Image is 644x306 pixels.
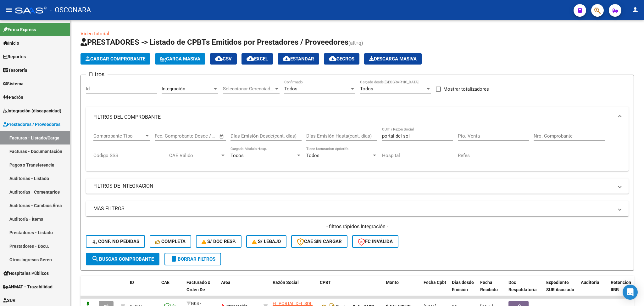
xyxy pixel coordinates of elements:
div: FILTROS DEL COMPROBANTE [86,127,629,171]
span: Sistema [3,80,24,87]
app-download-masive: Descarga masiva de comprobantes (adjuntos) [364,53,422,65]
span: Descarga Masiva [369,56,417,62]
button: CSV [210,53,237,65]
span: Seleccionar Gerenciador [223,86,274,92]
span: S/ legajo [252,239,281,244]
datatable-header-cell: Días desde Emisión [449,276,478,303]
span: Todos [360,86,373,92]
datatable-header-cell: Monto [383,276,421,303]
span: Auditoria [581,280,599,285]
span: Fecha Recibido [480,280,498,292]
button: FC Inválida [352,235,398,248]
span: Tesorería [3,67,27,74]
mat-panel-title: MAS FILTROS [93,205,613,212]
button: EXCEL [241,53,273,65]
datatable-header-cell: CAE [159,276,184,303]
datatable-header-cell: Fecha Recibido [478,276,506,303]
span: Retencion IIBB [611,280,631,292]
span: Estandar [283,56,314,62]
span: Padrón [3,94,23,101]
span: Integración [162,86,185,92]
span: Borrar Filtros [170,256,215,262]
span: Días desde Emisión [452,280,474,292]
button: S/ legajo [246,235,286,248]
mat-panel-title: FILTROS DE INTEGRACION [93,183,613,190]
mat-expansion-panel-header: MAS FILTROS [86,201,629,216]
span: (alt+q) [348,40,363,46]
span: Prestadores / Proveedores [3,121,60,128]
button: S/ Doc Resp. [196,235,242,248]
span: Facturado x Orden De [186,280,210,292]
span: Firma Express [3,26,36,33]
button: Completa [150,235,191,248]
span: EXCEL [247,56,268,62]
span: Completa [155,239,186,244]
span: ID [130,280,134,285]
span: Hospitales Públicos [3,270,49,277]
mat-icon: cloud_download [329,55,336,62]
datatable-header-cell: Fecha Cpbt [421,276,449,303]
datatable-header-cell: CPBT [317,276,383,303]
mat-icon: cloud_download [283,55,290,62]
span: CSV [215,56,232,62]
button: Open calendar [218,133,225,140]
span: FC Inválida [358,239,393,244]
span: Todos [306,153,319,158]
mat-icon: cloud_download [247,55,254,62]
mat-expansion-panel-header: FILTROS DEL COMPROBANTE [86,107,629,127]
mat-icon: cloud_download [215,55,223,62]
button: Estandar [278,53,319,65]
span: Gecros [329,56,354,62]
span: CAE SIN CARGAR [297,239,342,244]
span: Area [221,280,230,285]
mat-icon: person [631,6,639,14]
span: ANMAT - Trazabilidad [3,283,53,290]
datatable-header-cell: Area [219,276,261,303]
span: Comprobante Tipo [93,133,144,139]
a: Video tutorial [80,31,109,37]
datatable-header-cell: Doc Respaldatoria [506,276,544,303]
h4: - filtros rápidos Integración - [86,223,629,230]
span: Todos [284,86,297,92]
span: PRESTADORES -> Listado de CPBTs Emitidos por Prestadores / Proveedores [80,38,348,47]
button: Conf. no pedidas [86,235,145,248]
div: Open Intercom Messenger [623,285,638,300]
input: Fecha inicio [155,133,180,139]
button: Cargar Comprobante [80,53,150,65]
span: - OSCONARA [50,3,91,17]
button: Descarga Masiva [364,53,422,65]
button: Gecros [324,53,359,65]
datatable-header-cell: Razón Social [270,276,317,303]
button: Carga Masiva [155,53,205,65]
mat-icon: menu [5,6,13,14]
button: Buscar Comprobante [86,253,159,265]
span: Mostrar totalizadores [443,85,489,93]
datatable-header-cell: Facturado x Orden De [184,276,219,303]
h3: Filtros [86,70,108,79]
span: Reportes [3,53,26,60]
datatable-header-cell: ID [127,276,159,303]
datatable-header-cell: Expediente SUR Asociado [544,276,578,303]
mat-icon: search [92,255,99,263]
button: Borrar Filtros [164,253,221,265]
span: Doc Respaldatoria [508,280,537,292]
span: Razón Social [273,280,299,285]
span: SUR [3,297,15,304]
span: Monto [386,280,399,285]
span: CAE Válido [169,153,220,158]
span: Fecha Cpbt [424,280,446,285]
span: Buscar Comprobante [92,256,154,262]
mat-icon: delete [170,255,178,263]
span: CAE [161,280,169,285]
span: Conf. no pedidas [92,239,139,244]
span: CPBT [320,280,331,285]
mat-expansion-panel-header: FILTROS DE INTEGRACION [86,178,629,194]
span: S/ Doc Resp. [202,239,236,244]
button: CAE SIN CARGAR [291,235,347,248]
input: Fecha fin [186,133,216,139]
span: Cargar Comprobante [86,56,145,62]
span: Inicio [3,40,19,47]
span: Integración (discapacidad) [3,107,61,114]
span: Todos [230,153,244,158]
span: Carga Masiva [160,56,200,62]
